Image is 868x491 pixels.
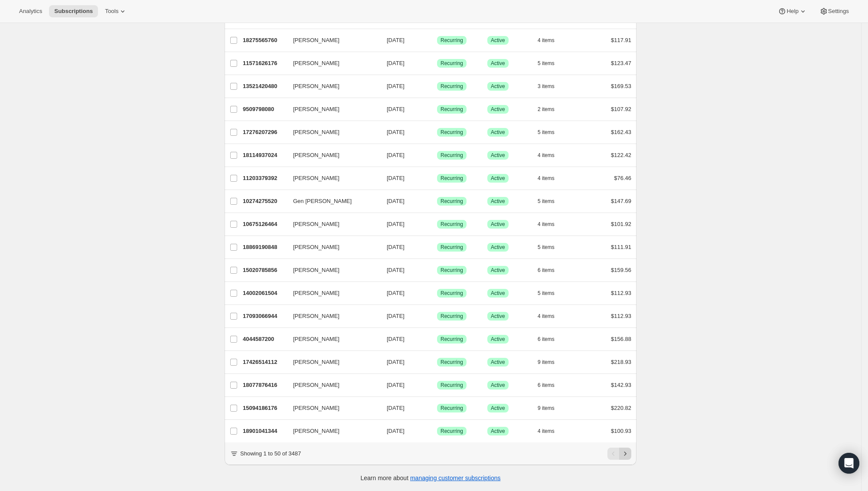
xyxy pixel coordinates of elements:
span: 4 items [538,221,555,228]
button: 9 items [538,356,564,368]
span: [DATE] [387,382,405,388]
span: [PERSON_NAME] [293,105,339,114]
span: 4 items [538,428,555,435]
span: $117.91 [611,37,631,43]
span: [DATE] [387,106,405,112]
span: Recurring [441,221,463,228]
span: Recurring [441,359,463,366]
span: $101.92 [611,221,631,227]
button: [PERSON_NAME] [288,125,375,139]
span: [DATE] [387,175,405,181]
span: [PERSON_NAME] [293,381,339,390]
p: 11571626176 [243,59,286,68]
div: 10274275520Gen [PERSON_NAME][DATE]SuccessRecurringSuccessActive5 items$147.69 [243,195,631,207]
span: Active [491,359,505,366]
p: 18077876416 [243,381,286,390]
span: [DATE] [387,267,405,273]
button: [PERSON_NAME] [288,263,375,277]
span: Recurring [441,244,463,251]
button: [PERSON_NAME] [288,56,375,70]
span: Active [491,175,505,182]
span: [DATE] [387,152,405,158]
p: 9509798080 [243,105,286,114]
span: Recurring [441,313,463,320]
span: $162.43 [611,129,631,135]
button: [PERSON_NAME] [288,171,375,185]
div: 18901041344[PERSON_NAME][DATE]SuccessRecurringSuccessActive4 items$100.93 [243,425,631,437]
span: $156.88 [611,336,631,342]
span: Tools [105,8,118,15]
button: 6 items [538,264,564,276]
button: 4 items [538,310,564,322]
div: 10675126464[PERSON_NAME][DATE]SuccessRecurringSuccessActive4 items$101.92 [243,218,631,230]
p: 11203379392 [243,174,286,183]
span: [DATE] [387,428,405,434]
span: [PERSON_NAME] [293,59,339,68]
span: [PERSON_NAME] [293,174,339,183]
span: 5 items [538,290,555,297]
span: 5 items [538,60,555,67]
button: 3 items [538,80,564,92]
span: Active [491,152,505,159]
button: [PERSON_NAME] [288,424,375,438]
span: [DATE] [387,313,405,319]
span: [DATE] [387,405,405,411]
span: [PERSON_NAME] [293,404,339,412]
span: 5 items [538,129,555,136]
span: 4 items [538,152,555,159]
a: managing customer subscriptions [410,475,501,481]
p: 17276207296 [243,128,286,137]
span: $218.93 [611,359,631,365]
span: Subscriptions [54,8,93,15]
button: [PERSON_NAME] [288,401,375,415]
div: 17276207296[PERSON_NAME][DATE]SuccessRecurringSuccessActive5 items$162.43 [243,126,631,138]
p: 4044587200 [243,335,286,344]
span: 6 items [538,336,555,343]
span: Active [491,83,505,90]
button: 5 items [538,195,564,207]
p: 15020785856 [243,266,286,275]
button: 5 items [538,287,564,299]
button: 6 items [538,333,564,345]
p: 14002061504 [243,289,286,298]
button: [PERSON_NAME] [288,79,375,93]
span: $123.47 [611,60,631,66]
p: Learn more about [361,474,501,482]
div: 15020785856[PERSON_NAME][DATE]SuccessRecurringSuccessActive6 items$159.56 [243,264,631,276]
p: 15094186176 [243,404,286,412]
span: $159.56 [611,267,631,273]
button: 5 items [538,126,564,138]
span: $112.93 [611,290,631,296]
button: [PERSON_NAME] [288,217,375,231]
span: [PERSON_NAME] [293,36,339,45]
p: 17426514112 [243,358,286,367]
button: [PERSON_NAME] [288,286,375,300]
button: 6 items [538,379,564,391]
span: 4 items [538,175,555,182]
span: $122.42 [611,152,631,158]
button: 5 items [538,241,564,253]
span: [PERSON_NAME] [293,128,339,137]
button: 9 items [538,402,564,414]
nav: Pagination [607,448,631,460]
span: $142.93 [611,382,631,388]
button: 4 items [538,149,564,161]
span: [PERSON_NAME] [293,82,339,91]
span: Recurring [441,336,463,343]
span: Recurring [441,405,463,412]
button: [PERSON_NAME] [288,240,375,254]
span: [DATE] [387,336,405,342]
span: [DATE] [387,83,405,89]
button: 4 items [538,34,564,46]
span: [DATE] [387,221,405,227]
span: $112.93 [611,313,631,319]
div: 13521420480[PERSON_NAME][DATE]SuccessRecurringSuccessActive3 items$169.53 [243,80,631,92]
button: 4 items [538,172,564,184]
span: Recurring [441,290,463,297]
div: 18114937024[PERSON_NAME][DATE]SuccessRecurringSuccessActive4 items$122.42 [243,149,631,161]
span: Active [491,221,505,228]
span: Active [491,129,505,136]
span: [DATE] [387,60,405,66]
p: 18901041344 [243,427,286,435]
button: Subscriptions [49,5,98,17]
